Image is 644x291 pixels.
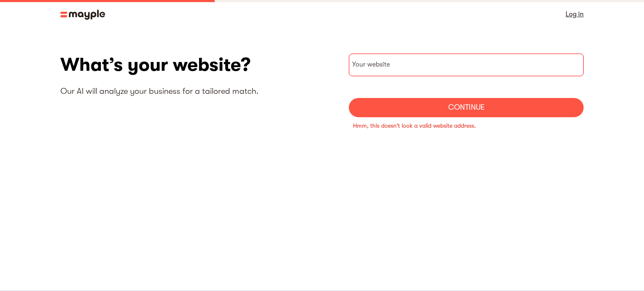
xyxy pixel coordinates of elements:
div: Hmm, this doesn't look a valid website address. [353,121,579,130]
p: Our AI will analyze your business for a tailored match. [60,86,322,97]
a: Log in [566,8,584,20]
h1: What’s your website? [60,54,322,76]
div: websiteStep failure [349,117,584,134]
form: websiteStep [349,54,584,117]
iframe: Chat Widget [602,251,644,291]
